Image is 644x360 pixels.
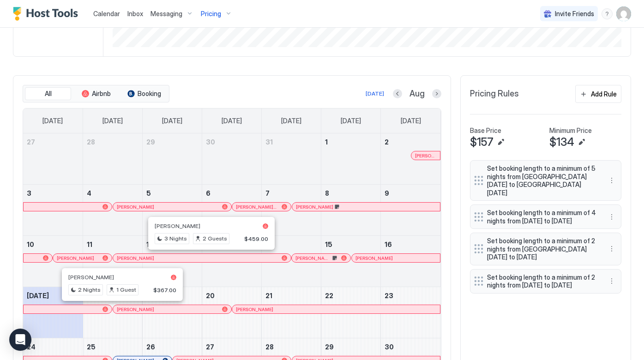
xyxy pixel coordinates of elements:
[23,287,83,338] td: August 17, 2025
[23,287,83,304] a: August 17, 2025
[83,287,142,338] td: August 18, 2025
[87,138,95,146] span: 28
[415,153,436,159] span: [PERSON_NAME]
[355,255,393,261] span: [PERSON_NAME]
[153,287,176,294] span: $367.00
[385,189,389,197] span: 9
[155,222,200,229] span: [PERSON_NAME]
[606,175,617,186] div: menu
[393,89,402,98] button: Previous month
[117,204,154,210] span: [PERSON_NAME]
[321,338,380,355] a: August 29, 2025
[321,185,381,236] td: August 8, 2025
[321,133,380,150] a: August 1, 2025
[606,211,617,222] button: More options
[143,133,202,150] a: July 29, 2025
[25,87,71,100] button: All
[487,164,597,197] span: Set booking length to a minimum of 5 nights from [GEOGRAPHIC_DATA][DATE] to [GEOGRAPHIC_DATA][DATE]
[575,85,621,103] button: Add Rule
[487,237,597,261] span: Set booking length to a minimum of 2 nights from [GEOGRAPHIC_DATA][DATE] to [DATE]
[321,287,380,304] a: August 22, 2025
[23,185,83,202] a: August 3, 2025
[83,236,142,253] a: August 11, 2025
[355,255,436,261] div: [PERSON_NAME]
[92,90,111,98] span: Airbnb
[206,138,215,146] span: 30
[146,189,151,197] span: 5
[325,138,328,146] span: 1
[236,204,278,210] span: [PERSON_NAME]-[PERSON_NAME]
[325,189,329,197] span: 8
[401,117,421,125] span: [DATE]
[83,287,142,304] a: August 18, 2025
[602,8,613,19] div: menu
[202,287,261,304] a: August 20, 2025
[146,240,153,248] span: 12
[27,189,31,197] span: 3
[381,133,440,150] a: August 2, 2025
[117,204,228,210] div: [PERSON_NAME]
[262,185,321,236] td: August 7, 2025
[265,343,274,351] span: 28
[616,6,631,21] div: User profile
[364,88,385,99] button: [DATE]
[381,185,440,202] a: August 9, 2025
[272,108,311,133] a: Thursday
[202,338,261,355] a: August 27, 2025
[57,255,108,261] div: [PERSON_NAME]
[381,236,440,287] td: August 16, 2025
[23,133,83,150] a: July 27, 2025
[366,90,384,98] div: [DATE]
[27,138,35,146] span: 27
[93,10,120,18] span: Calendar
[138,90,161,98] span: Booking
[549,126,592,135] span: Minimum Price
[385,343,394,351] span: 30
[206,189,211,197] span: 6
[146,138,155,146] span: 29
[206,343,214,351] span: 27
[549,135,574,149] span: $134
[606,175,617,186] button: More options
[23,236,83,253] a: August 10, 2025
[83,338,142,355] a: August 25, 2025
[146,343,155,351] span: 26
[23,133,83,185] td: July 27, 2025
[23,185,83,236] td: August 3, 2025
[295,255,331,261] span: [PERSON_NAME]
[606,276,617,287] button: More options
[265,189,270,197] span: 7
[117,255,287,261] div: [PERSON_NAME]
[93,108,132,133] a: Monday
[341,117,361,125] span: [DATE]
[27,292,49,300] span: [DATE]
[73,87,119,100] button: Airbnb
[325,240,332,248] span: 15
[143,338,202,355] a: August 26, 2025
[203,234,227,243] span: 2 Guests
[236,306,436,312] div: [PERSON_NAME]
[262,287,321,338] td: August 21, 2025
[385,240,392,248] span: 16
[142,185,202,236] td: August 5, 2025
[87,240,92,248] span: 11
[236,306,273,312] span: [PERSON_NAME]
[296,204,333,210] span: [PERSON_NAME]
[202,133,261,185] td: July 30, 2025
[68,274,114,281] span: [PERSON_NAME]
[202,185,261,236] td: August 6, 2025
[33,108,72,133] a: Sunday
[381,236,440,253] a: August 16, 2025
[470,89,519,99] span: Pricing Rules
[143,287,202,304] a: August 19, 2025
[385,138,389,146] span: 2
[116,286,136,294] span: 1 Guest
[381,287,440,338] td: August 23, 2025
[296,204,436,210] div: [PERSON_NAME]
[78,286,101,294] span: 2 Nights
[127,9,143,18] a: Inbox
[321,185,380,202] a: August 8, 2025
[262,133,321,150] a: July 31, 2025
[202,133,261,150] a: July 30, 2025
